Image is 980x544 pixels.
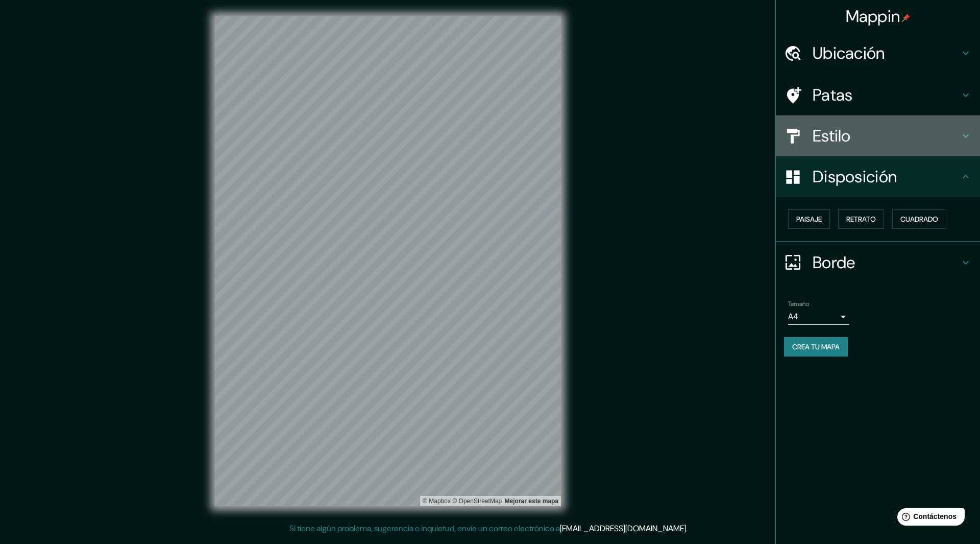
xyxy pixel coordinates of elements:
div: Estilo [776,115,980,156]
font: Si tiene algún problema, sugerencia o inquietud, envíe un correo electrónico a [289,523,560,534]
a: Mapbox [423,498,451,505]
a: Mapa de OpenStreet [452,498,502,505]
font: Mejorar este mapa [505,498,558,505]
font: . [686,523,688,534]
button: Paisaje [788,209,830,229]
font: Patas [813,84,853,106]
font: Crea tu mapa [792,342,840,351]
font: Retrato [846,215,876,224]
div: Borde [776,242,980,283]
a: [EMAIL_ADDRESS][DOMAIN_NAME] [560,523,686,534]
font: © OpenStreetMap [452,498,502,505]
font: Tamaño [788,300,809,308]
div: Disposición [776,156,980,197]
button: Retrato [838,209,884,229]
font: Estilo [813,125,851,147]
button: Crea tu mapa [784,337,848,357]
iframe: Lanzador de widgets de ayuda [889,504,969,533]
font: Mappin [846,6,900,27]
canvas: Mapa [215,16,561,506]
font: © Mapbox [423,498,451,505]
font: . [688,523,689,534]
font: Paisaje [796,215,822,224]
img: pin-icon.png [902,14,910,22]
a: Comentarios sobre el mapa [505,498,558,505]
font: Cuadrado [900,215,938,224]
font: . [689,523,691,534]
font: Borde [813,252,855,273]
div: Ubicación [776,33,980,74]
font: Ubicación [813,42,885,64]
font: A4 [788,311,798,322]
font: Disposición [813,166,897,187]
button: Cuadrado [892,209,946,229]
div: Patas [776,75,980,115]
div: A4 [788,309,849,325]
